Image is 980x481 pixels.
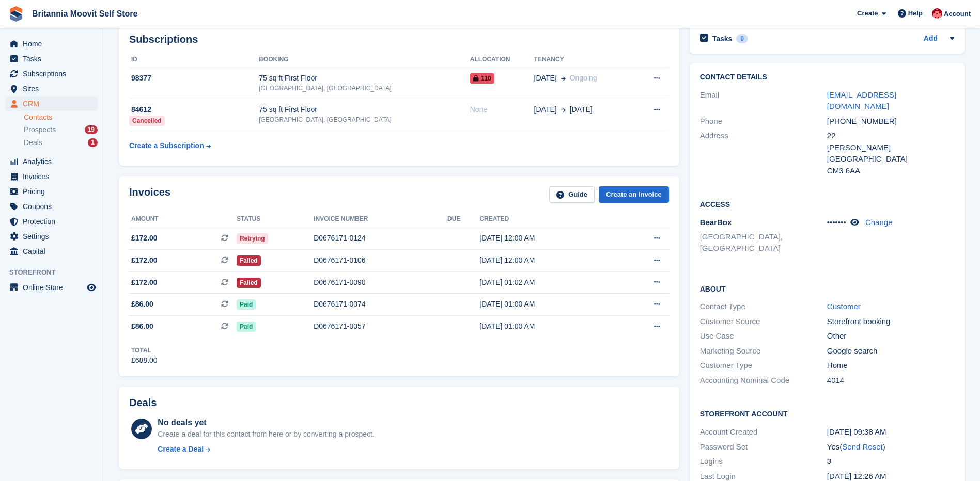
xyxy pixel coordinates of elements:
[23,184,85,199] span: Pricing
[5,244,98,259] a: menu
[131,233,158,244] span: £172.00
[932,8,942,19] img: Jo Jopson
[5,214,98,229] a: menu
[5,97,98,111] a: menu
[23,154,85,169] span: Analytics
[23,67,85,81] span: Subscriptions
[24,138,42,148] span: Deals
[85,125,98,134] div: 19
[129,104,259,115] div: 84612
[700,456,827,468] div: Logins
[549,186,595,203] a: Guide
[700,218,732,227] span: BearBox
[700,426,827,438] div: Account Created
[827,218,846,227] span: •••••••
[827,116,954,127] div: [PHONE_NUMBER]
[5,82,98,96] a: menu
[857,8,878,19] span: Create
[924,33,938,45] a: Add
[314,255,447,266] div: D0676171-0106
[23,199,85,214] span: Coupons
[158,444,204,455] div: Create a Deal
[827,472,886,480] time: 2025-05-09 23:26:00 UTC
[827,142,954,154] div: [PERSON_NAME]
[314,299,447,310] div: D0676171-0074
[908,8,923,19] span: Help
[131,321,153,332] span: £86.00
[23,244,85,259] span: Capital
[259,52,470,68] th: Booking
[700,89,827,113] div: Email
[129,397,157,409] h2: Deals
[129,34,669,45] h2: Subscriptions
[700,283,954,294] h2: About
[827,316,954,328] div: Storefront booking
[9,267,103,278] span: Storefront
[131,346,158,355] div: Total
[314,321,447,332] div: D0676171-0057
[700,73,954,82] h2: Contact Details
[479,211,615,228] th: Created
[944,9,971,19] span: Account
[479,299,615,310] div: [DATE] 01:00 AM
[827,90,896,111] a: [EMAIL_ADDRESS][DOMAIN_NAME]
[827,426,954,438] div: [DATE] 09:38 AM
[237,255,261,266] span: Failed
[5,229,98,244] a: menu
[23,37,85,51] span: Home
[839,442,885,451] span: ( )
[314,233,447,244] div: D0676171-0124
[23,229,85,244] span: Settings
[23,52,85,66] span: Tasks
[827,302,861,311] a: Customer
[5,67,98,81] a: menu
[827,345,954,357] div: Google search
[131,299,153,310] span: £86.00
[700,360,827,372] div: Customer Type
[700,116,827,127] div: Phone
[599,186,669,203] a: Create an Invoice
[5,52,98,66] a: menu
[259,73,470,84] div: 75 sq ft First Floor
[479,277,615,288] div: [DATE] 01:02 AM
[129,136,211,155] a: Create a Subscription
[237,233,268,244] span: Retrying
[534,52,634,68] th: Tenancy
[88,138,98,147] div: 1
[237,278,261,288] span: Failed
[700,375,827,387] div: Accounting Nominal Code
[827,441,954,453] div: Yes
[470,104,534,115] div: None
[700,301,827,313] div: Contact Type
[479,255,615,266] div: [DATE] 12:00 AM
[470,52,534,68] th: Allocation
[259,84,470,93] div: [GEOGRAPHIC_DATA], [GEOGRAPHIC_DATA]
[700,408,954,419] h2: Storefront Account
[158,444,374,455] a: Create a Deal
[570,74,597,82] span: Ongoing
[158,429,374,440] div: Create a deal for this contact from here or by converting a prospect.
[237,211,314,228] th: Status
[479,233,615,244] div: [DATE] 12:00 AM
[131,277,158,288] span: £172.00
[700,441,827,453] div: Password Set
[28,5,142,22] a: Britannia Moovit Self Store
[5,169,98,184] a: menu
[5,199,98,214] a: menu
[23,214,85,229] span: Protection
[237,322,256,332] span: Paid
[24,113,98,122] a: Contacts
[827,130,954,142] div: 22
[5,37,98,51] a: menu
[5,184,98,199] a: menu
[24,124,98,135] a: Prospects 19
[570,104,593,115] span: [DATE]
[5,154,98,169] a: menu
[129,52,259,68] th: ID
[23,82,85,96] span: Sites
[700,345,827,357] div: Marketing Source
[131,355,158,366] div: £688.00
[827,165,954,177] div: CM3 6AA
[700,316,827,328] div: Customer Source
[865,218,893,227] a: Change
